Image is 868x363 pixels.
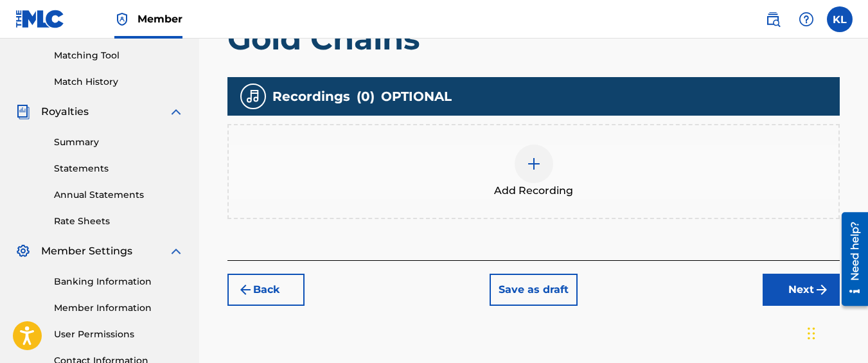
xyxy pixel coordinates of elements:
[760,6,786,32] a: Public Search
[227,274,305,306] button: Back
[804,301,868,363] iframe: Chat Widget
[54,275,184,288] a: Banking Information
[54,188,184,202] a: Annual Statements
[494,183,573,199] span: Add Recording
[168,243,184,259] img: expand
[15,10,65,28] img: MLC Logo
[54,136,184,149] a: Summary
[41,243,132,259] span: Member Settings
[54,215,184,228] a: Rate Sheets
[238,282,253,297] img: 7ee5dd4eb1f8a8e3ef2f.svg
[490,274,578,306] button: Save as draft
[245,89,261,104] img: recording
[15,104,31,120] img: Royalties
[114,12,130,27] img: Top Rightsholder
[827,6,853,32] div: User Menu
[381,87,452,106] span: OPTIONAL
[799,12,814,27] img: help
[793,6,819,32] div: Help
[808,314,815,353] div: Drag
[15,243,31,259] img: Member Settings
[272,87,350,106] span: Recordings
[54,49,184,62] a: Matching Tool
[765,12,781,27] img: search
[41,104,89,120] span: Royalties
[814,282,829,297] img: f7272a7cc735f4ea7f67.svg
[763,274,840,306] button: Next
[54,162,184,175] a: Statements
[54,75,184,89] a: Match History
[137,12,182,26] span: Member
[54,328,184,341] a: User Permissions
[526,156,542,172] img: add
[832,208,868,311] iframe: Resource Center
[168,104,184,120] img: expand
[227,19,840,58] h1: Gold Chains
[54,301,184,315] a: Member Information
[357,87,375,106] span: ( 0 )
